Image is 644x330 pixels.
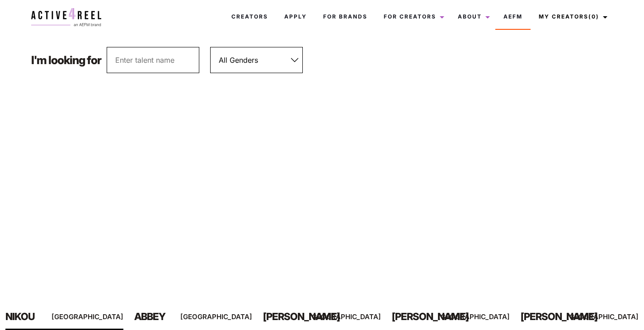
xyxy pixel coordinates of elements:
[450,5,495,29] a: About
[31,55,101,66] p: I'm looking for
[588,13,599,20] span: (0)
[107,47,199,73] input: Enter talent name
[475,311,510,322] div: [GEOGRAPHIC_DATA]
[263,309,334,324] div: [PERSON_NAME]
[531,5,613,29] a: My Creators(0)
[134,309,205,324] div: Abbey
[217,311,252,322] div: [GEOGRAPHIC_DATA]
[376,5,450,29] a: For Creators
[276,5,315,29] a: Apply
[88,311,123,322] div: [GEOGRAPHIC_DATA]
[603,311,639,322] div: [GEOGRAPHIC_DATA]
[223,5,276,29] a: Creators
[392,309,463,324] div: [PERSON_NAME]
[5,309,76,324] div: Nikou
[521,309,592,324] div: [PERSON_NAME]
[495,5,531,29] a: AEFM
[346,311,381,322] div: [GEOGRAPHIC_DATA]
[31,8,101,26] img: a4r-logo.svg
[315,5,376,29] a: For Brands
